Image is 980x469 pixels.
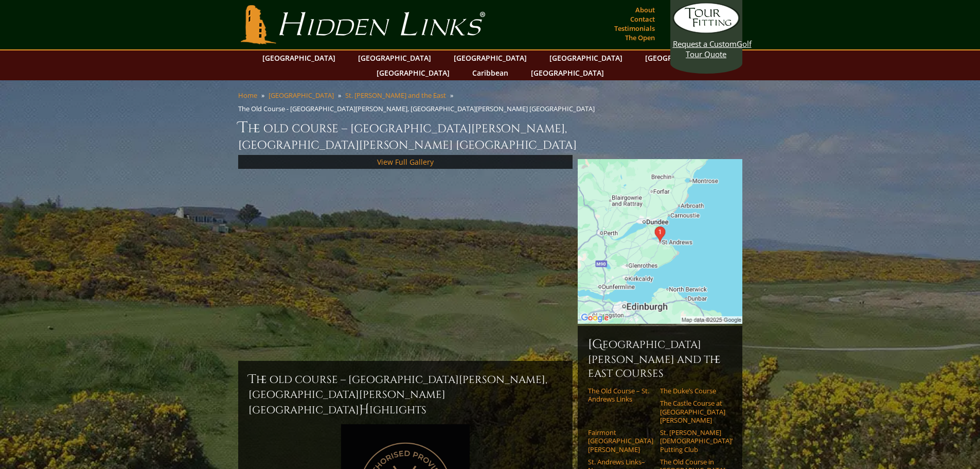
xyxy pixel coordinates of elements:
a: [GEOGRAPHIC_DATA] [544,50,628,65]
a: [GEOGRAPHIC_DATA] [257,50,341,65]
a: The Old Course – St. Andrews Links [588,387,653,404]
a: [GEOGRAPHIC_DATA] [353,50,436,65]
a: The Castle Course at [GEOGRAPHIC_DATA][PERSON_NAME] [660,399,725,424]
h2: The Old Course – [GEOGRAPHIC_DATA][PERSON_NAME], [GEOGRAPHIC_DATA][PERSON_NAME] [GEOGRAPHIC_DATA]... [248,371,562,418]
a: St. [PERSON_NAME] and the East [345,91,446,100]
a: [GEOGRAPHIC_DATA] [449,50,532,65]
span: Request a Custom [673,39,737,49]
a: About [633,3,657,17]
a: [GEOGRAPHIC_DATA] [640,50,723,65]
li: The Old Course - [GEOGRAPHIC_DATA][PERSON_NAME], [GEOGRAPHIC_DATA][PERSON_NAME] [GEOGRAPHIC_DATA] [238,104,599,113]
a: Home [238,91,257,100]
a: St. [PERSON_NAME] [DEMOGRAPHIC_DATA]’ Putting Club [660,428,725,454]
a: [GEOGRAPHIC_DATA] [371,65,455,80]
a: The Open [622,30,657,45]
img: Google Map of St Andrews Links, St Andrews, United Kingdom [578,159,742,324]
a: [GEOGRAPHIC_DATA] [526,65,609,80]
a: [GEOGRAPHIC_DATA] [269,91,334,100]
a: Caribbean [467,65,513,80]
a: Testimonials [612,21,657,36]
a: Request a CustomGolf Tour Quote [673,3,740,59]
a: View Full Gallery [377,157,434,167]
span: H [359,402,369,418]
h6: [GEOGRAPHIC_DATA][PERSON_NAME] and the East Courses [588,336,732,380]
h1: The Old Course – [GEOGRAPHIC_DATA][PERSON_NAME], [GEOGRAPHIC_DATA][PERSON_NAME] [GEOGRAPHIC_DATA] [238,117,742,153]
a: Fairmont [GEOGRAPHIC_DATA][PERSON_NAME] [588,428,653,454]
a: The Duke’s Course [660,387,725,395]
a: Contact [628,12,657,26]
